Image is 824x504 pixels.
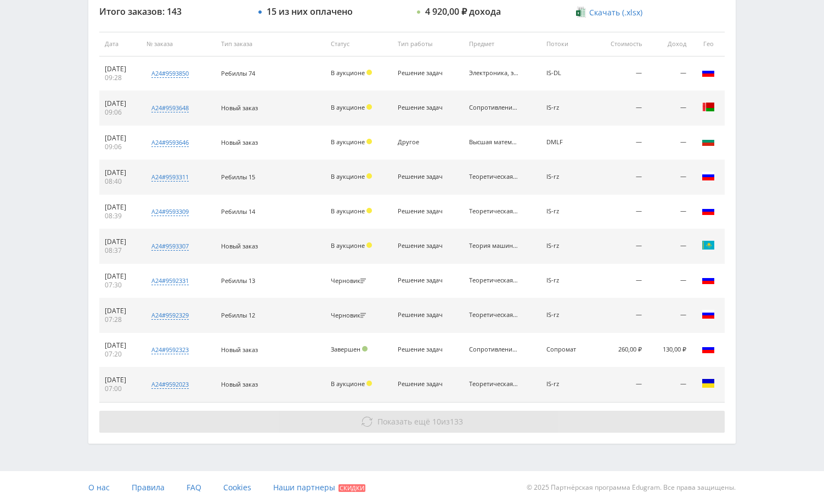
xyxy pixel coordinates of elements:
td: 130,00 ₽ [647,333,692,367]
div: IS-rz [546,381,588,388]
span: Холд [366,173,372,179]
a: Правила [132,471,165,504]
div: Итого заказов: 143 [99,7,247,16]
a: Наши партнеры Скидки [273,471,365,504]
span: Ребиллы 12 [221,311,255,319]
div: a24#9593311 [151,173,189,182]
span: Подтвержден [362,346,368,352]
div: [DATE] [105,237,136,246]
th: Стоимость [593,32,647,56]
span: Новый заказ [221,104,258,112]
td: — [647,229,692,264]
span: Холд [366,242,372,248]
img: blr.png [702,100,715,114]
img: xlsx [576,7,585,18]
span: В аукционе [331,138,365,146]
span: Ребиллы 74 [221,69,255,77]
div: 07:28 [105,315,136,324]
img: rus.png [702,169,715,183]
span: Cookies [223,482,251,492]
div: IS-rz [546,242,588,250]
td: — [647,160,692,195]
div: a24#9593646 [151,138,189,147]
div: IS-rz [546,312,588,319]
span: Скидки [338,484,365,492]
td: — [593,298,647,333]
th: Тип работы [392,32,464,56]
div: Решение задач [398,381,447,388]
div: a24#9592331 [151,276,189,285]
td: — [647,298,692,333]
span: Новый заказ [221,242,258,250]
span: Холд [366,70,372,75]
th: Тип заказа [216,32,325,56]
img: ukr.png [702,377,715,390]
td: 260,00 ₽ [593,333,647,367]
span: Холд [366,139,372,144]
div: DMLF [546,139,588,146]
div: 09:06 [105,108,136,117]
td: — [593,195,647,229]
div: 08:37 [105,246,136,255]
td: — [593,367,647,402]
div: 4 920,00 ₽ дохода [425,7,501,16]
div: Сопротивление материалов [469,104,518,111]
span: Наши партнеры [273,482,335,492]
div: 08:40 [105,177,136,186]
div: IS-rz [546,173,588,180]
div: Теория машин и механизмов [469,242,518,250]
th: № заказа [141,32,216,56]
div: Решение задач [398,346,447,353]
th: Статус [325,32,392,56]
div: Теоретическая механика [469,312,518,319]
th: Потоки [541,32,593,56]
td: — [647,367,692,402]
div: © 2025 Партнёрская программа Edugram. Все права защищены. [417,471,736,504]
div: [DATE] [105,65,136,73]
th: Предмет [464,32,541,56]
span: Завершен [331,345,360,353]
a: Cookies [223,471,251,504]
div: Сопротивление материалов [469,346,518,353]
span: 10 [432,416,441,427]
span: О нас [88,482,110,492]
td: — [647,56,692,91]
a: О нас [88,471,110,504]
div: Решение задач [398,208,447,215]
div: IS-rz [546,277,588,284]
div: Решение задач [398,277,447,284]
td: — [593,91,647,126]
div: Теоретическая механика [469,208,518,215]
img: rus.png [702,273,715,286]
span: Новый заказ [221,380,258,388]
div: 08:39 [105,212,136,220]
img: bgr.png [702,135,715,148]
div: [DATE] [105,99,136,108]
div: Черновик [331,278,369,285]
div: a24#9592023 [151,380,189,389]
div: [DATE] [105,341,136,350]
div: Теоретическая механика [469,381,518,388]
div: 09:06 [105,143,136,151]
span: Правила [132,482,165,492]
div: 07:30 [105,281,136,290]
td: — [593,126,647,160]
div: a24#9593850 [151,69,189,78]
td: — [647,195,692,229]
div: Теоретическая механика [469,277,518,284]
span: В аукционе [331,380,365,388]
img: rus.png [702,66,715,79]
span: 133 [450,416,463,427]
span: Новый заказ [221,346,258,354]
img: kaz.png [702,239,715,252]
span: Холд [366,381,372,386]
td: — [647,264,692,298]
div: IS-DL [546,70,588,77]
td: — [647,126,692,160]
span: FAQ [187,482,201,492]
div: 07:20 [105,350,136,359]
div: Электроника, электротехника, радиотехника [469,70,518,77]
a: Скачать (.xlsx) [576,7,642,18]
div: 07:00 [105,384,136,393]
span: В аукционе [331,172,365,180]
